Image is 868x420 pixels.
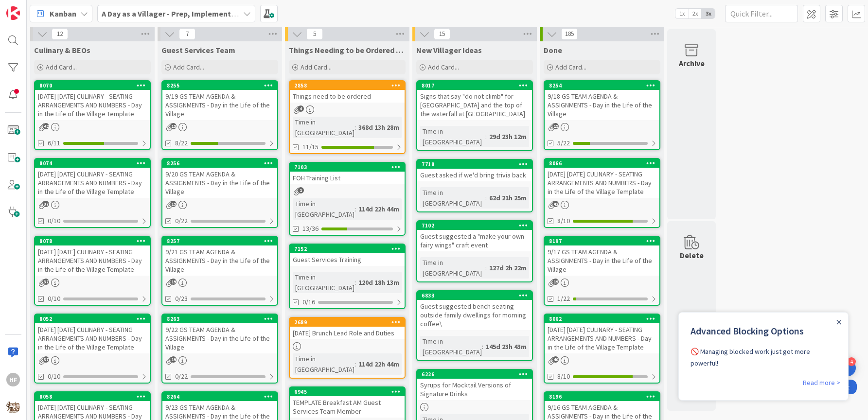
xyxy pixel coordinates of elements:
a: 8066[DATE] [DATE] CULINARY - SEATING ARRANGEMENTS AND NUMBERS - Day in the Life of the Village Te... [544,158,660,228]
div: Time in [GEOGRAPHIC_DATA] [420,126,485,147]
div: 145d 23h 43m [483,341,529,352]
div: 4 [847,357,856,366]
a: 2689[DATE] Brunch Lead Role and DutiesTime in [GEOGRAPHIC_DATA]:114d 22h 44m [289,317,406,379]
div: 2858Things need to be ordered [290,81,405,103]
div: 8052[DATE] [DATE] CULINARY - SEATING ARRANGEMENTS AND NUMBERS - Day in the Life of the Village Te... [35,315,150,353]
div: 8078 [35,237,150,245]
a: 82579/21 GS TEAM AGENDA & ASSIGNMENTS - Day in the Life of the Village0/23 [161,236,278,306]
span: Add Card... [555,63,586,71]
span: 185 [561,28,578,40]
div: 7102 [422,222,532,229]
div: 8074[DATE] [DATE] CULINARY - SEATING ARRANGEMENTS AND NUMBERS - Day in the Life of the Village Te... [35,159,150,198]
div: 9/21 GS TEAM AGENDA & ASSIGNMENTS - Day in the Life of the Village [162,245,277,276]
a: 2858Things need to be orderedTime in [GEOGRAPHIC_DATA]:368d 13h 28m11/15 [289,80,406,154]
div: 8066 [545,159,659,168]
img: avatar [6,400,20,414]
div: 2858 [294,82,405,89]
div: 8257 [162,237,277,245]
div: Time in [GEOGRAPHIC_DATA] [293,272,354,293]
span: 0/10 [48,216,60,226]
span: 19 [170,123,177,129]
span: : [485,262,487,273]
div: 8263 [162,315,277,323]
div: 2689 [294,319,405,326]
span: 5 [306,28,323,40]
div: 82639/22 GS TEAM AGENDA & ASSIGNMENTS - Day in the Life of the Village [162,315,277,353]
a: 8052[DATE] [DATE] CULINARY - SEATING ARRANGEMENTS AND NUMBERS - Day in the Life of the Village Te... [34,314,151,384]
span: 0/16 [302,297,315,307]
span: Add Card... [301,63,332,71]
span: : [485,192,487,203]
div: 8017 [417,81,532,90]
div: 82579/21 GS TEAM AGENDA & ASSIGNMENTS - Day in the Life of the Village [162,237,277,276]
div: 8196 [545,392,659,401]
span: : [354,359,356,369]
div: 114d 22h 44m [356,359,402,369]
div: 29d 23h 12m [487,131,529,142]
div: Guest suggested a "make your own fairy wings" craft event [417,230,532,251]
a: 8078[DATE] [DATE] CULINARY - SEATING ARRANGEMENTS AND NUMBERS - Day in the Life of the Village Te... [34,236,151,306]
div: 9/19 GS TEAM AGENDA & ASSIGNMENTS - Day in the Life of the Village [162,90,277,120]
div: Syrups for Mocktail Versions of Signature Drinks [417,379,532,400]
div: 6945TEMPLATE Breakfast AM Guest Services Team Member [290,387,405,418]
span: Things Needing to be Ordered - PUT IN CARD, Don't make new card [289,45,406,55]
span: Done [544,45,562,55]
span: 12 [52,28,68,40]
span: 13/36 [302,224,319,234]
a: 82639/22 GS TEAM AGENDA & ASSIGNMENTS - Day in the Life of the Village0/22 [161,314,278,384]
span: 19 [170,279,177,285]
div: 6833 [422,292,532,299]
span: 7 [179,28,195,40]
div: 8070[DATE] [DATE] CULINARY - SEATING ARRANGEMENTS AND NUMBERS - Day in the Life of the Village Te... [35,81,150,120]
b: A Day as a Villager - Prep, Implement and Execute [102,9,275,18]
div: 368d 13h 28m [356,122,402,133]
span: 6/11 [48,138,60,148]
span: : [354,122,356,133]
div: Time in [GEOGRAPHIC_DATA] [420,336,482,357]
div: [DATE] [DATE] CULINARY - SEATING ARRANGEMENTS AND NUMBERS - Day in the Life of the Village Template [545,168,659,198]
div: 8062[DATE] [DATE] CULINARY - SEATING ARRANGEMENTS AND NUMBERS - Day in the Life of the Village Te... [545,315,659,353]
div: HF [6,373,20,386]
a: 8074[DATE] [DATE] CULINARY - SEATING ARRANGEMENTS AND NUMBERS - Day in the Life of the Village Te... [34,158,151,228]
a: 82549/18 GS TEAM AGENDA & ASSIGNMENTS - Day in the Life of the Village5/22 [544,80,660,150]
div: 8074 [35,159,150,168]
div: 8196 [549,393,659,400]
div: FOH Training List [290,172,405,184]
span: 11/15 [302,142,319,152]
div: Guest suggested bench seating outside family dwellings for morning coffee\ [417,300,532,330]
div: 7103 [294,164,405,171]
a: 8062[DATE] [DATE] CULINARY - SEATING ARRANGEMENTS AND NUMBERS - Day in the Life of the Village Te... [544,314,660,384]
div: 6833Guest suggested bench seating outside family dwellings for morning coffee\ [417,291,532,330]
div: 8197 [549,238,659,245]
a: 82559/19 GS TEAM AGENDA & ASSIGNMENTS - Day in the Life of the Village8/22 [161,80,278,150]
div: [DATE] [DATE] CULINARY - SEATING ARRANGEMENTS AND NUMBERS - Day in the Life of the Village Template [35,168,150,198]
div: Time in [GEOGRAPHIC_DATA] [293,353,354,375]
div: 8017 [422,82,532,89]
span: 0/22 [175,216,188,226]
a: 7718Guest asked if we'd bring trivia backTime in [GEOGRAPHIC_DATA]:62d 21h 25m [416,159,533,212]
div: Time in [GEOGRAPHIC_DATA] [420,257,485,279]
span: 1/22 [557,294,570,304]
div: [DATE] [DATE] CULINARY - SEATING ARRANGEMENTS AND NUMBERS - Day in the Life of the Village Template [35,323,150,353]
div: 8074 [39,160,150,167]
div: 62d 21h 25m [487,192,529,203]
div: 127d 2h 22m [487,262,529,273]
div: 6226 [422,371,532,378]
div: 8263 [167,315,277,322]
div: 114d 22h 44m [356,204,402,214]
a: 6833Guest suggested bench seating outside family dwellings for morning coffee\Time in [GEOGRAPHIC... [416,290,533,361]
span: New Villager Ideas [416,45,482,55]
a: 7103FOH Training ListTime in [GEOGRAPHIC_DATA]:114d 22h 44m13/36 [289,162,406,236]
div: 8257 [167,238,277,245]
div: 9/18 GS TEAM AGENDA & ASSIGNMENTS - Day in the Life of the Village [545,90,659,120]
span: 19 [552,123,559,129]
span: Add Card... [46,63,77,71]
div: 8078[DATE] [DATE] CULINARY - SEATING ARRANGEMENTS AND NUMBERS - Day in the Life of the Village Te... [35,237,150,276]
span: : [482,341,483,352]
div: [DATE] [DATE] CULINARY - SEATING ARRANGEMENTS AND NUMBERS - Day in the Life of the Village Template [35,245,150,276]
div: 8254 [545,81,659,90]
div: 8256 [167,160,277,167]
div: 8256 [162,159,277,168]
